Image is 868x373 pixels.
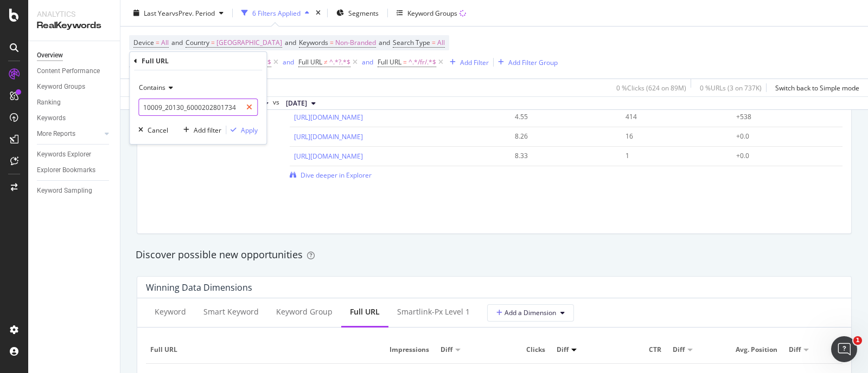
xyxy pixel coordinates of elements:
div: Add filter [194,126,221,135]
div: times [314,8,323,18]
div: +0.0 [736,132,828,141]
button: [DATE] [282,97,320,110]
button: Switch back to Simple mode [771,79,859,96]
button: Add filter [179,125,221,135]
div: Keyword [155,306,186,317]
span: Device [133,38,154,47]
span: and [285,38,296,47]
span: Keywords [299,38,328,47]
div: Smart Keyword [203,306,259,317]
span: = [211,38,215,47]
a: Keywords Explorer [37,149,112,160]
div: Switch back to Simple mode [775,83,859,92]
div: 6 Filters Applied [252,8,301,17]
div: Keyword Group [276,306,333,317]
span: vs [273,97,282,107]
div: Winning Data Dimensions [146,282,252,293]
span: Segments [348,8,379,17]
div: and [283,57,294,67]
button: Keyword Groups [392,4,470,22]
a: Dive deeper in Explorer [290,171,372,180]
div: 0 % Clicks ( 624 on 89M ) [616,83,686,92]
button: Segments [332,4,383,22]
button: Cancel [134,125,168,135]
div: and [362,57,373,67]
a: Content Performance [37,66,112,77]
span: 1 [853,336,862,345]
a: [URL][DOMAIN_NAME] [294,152,363,161]
a: Keyword Sampling [37,185,112,197]
div: Add Filter [460,57,489,67]
span: Avg. Position [731,345,777,355]
div: Discover possible new opportunities [136,248,853,262]
button: 6 Filters Applied [237,4,314,22]
div: Keywords Explorer [37,149,91,160]
span: vs Prev. Period [172,8,215,17]
span: Diff [441,345,452,355]
span: Full URL [150,345,371,355]
span: Impressions [382,345,429,355]
div: +0.0 [736,151,828,161]
span: All [437,35,445,50]
div: Keyword Groups [37,81,85,93]
a: More Reports [37,128,101,140]
div: More Reports [37,128,75,140]
div: Ranking [37,97,61,108]
span: = [330,38,334,47]
button: Add Filter Group [494,56,558,69]
iframe: Intercom live chat [831,336,857,362]
div: Full URL [142,56,169,66]
a: Keywords [37,113,112,124]
span: Dive deeper in Explorer [301,171,372,180]
span: = [432,38,436,47]
a: [URL][DOMAIN_NAME] [294,113,363,122]
button: and [362,57,373,67]
a: Overview [37,50,112,61]
span: and [379,38,390,47]
span: Non-Branded [335,35,376,50]
div: Keyword Sampling [37,185,92,197]
span: Diff [557,345,569,355]
div: Add Filter Group [508,57,558,67]
button: Last YearvsPrev. Period [129,4,228,22]
div: 8.26 [515,132,607,141]
div: 1 [626,151,717,161]
span: = [403,57,407,67]
a: Ranking [37,97,112,108]
span: and [171,38,183,47]
div: Apply [241,126,258,135]
div: Keyword Groups [407,8,457,17]
div: RealKeywords [37,19,111,32]
a: [URL][DOMAIN_NAME] [294,132,363,141]
div: Content Performance [37,66,100,77]
div: Cancel [148,126,168,135]
span: [GEOGRAPHIC_DATA] [216,35,282,50]
span: All [161,35,169,50]
span: Contains [139,83,165,92]
div: Overview [37,50,63,61]
div: 4.55 [515,112,607,122]
span: ≠ [324,57,328,67]
span: ^.*/fr/.*$ [409,55,436,70]
div: 414 [626,112,717,122]
span: Diff [673,345,685,355]
div: Analytics [37,9,111,19]
span: Last Year [144,8,172,17]
span: Diff [789,345,801,355]
span: Add a Dimension [496,308,556,317]
div: 8.33 [515,151,607,161]
button: Add a Dimension [487,304,574,322]
div: Explorer Bookmarks [37,165,95,176]
div: Full URL [350,306,380,317]
button: and [283,57,294,67]
span: Country [186,38,209,47]
span: Full URL [378,57,401,67]
span: Search Type [393,38,430,47]
span: = [156,38,159,47]
button: Add Filter [445,56,489,69]
a: Keyword Groups [37,81,112,93]
span: Clicks [499,345,545,355]
span: 2024 Sep. 20th [286,99,307,108]
a: Explorer Bookmarks [37,165,112,176]
div: Keywords [37,113,66,124]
